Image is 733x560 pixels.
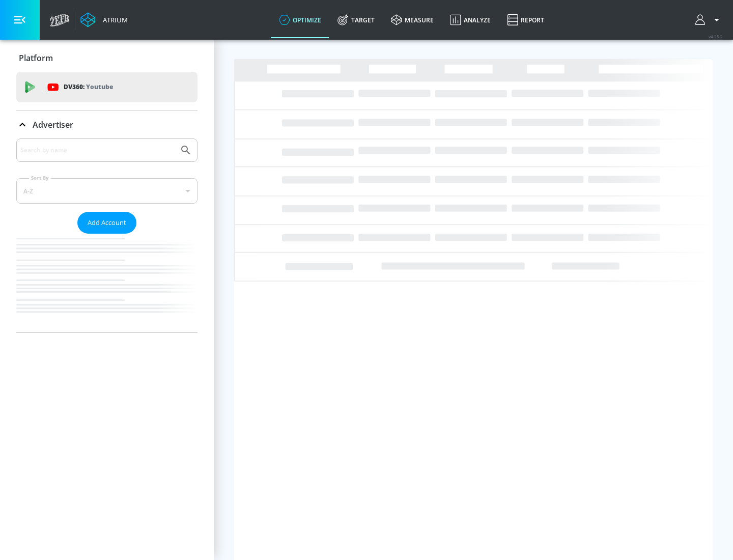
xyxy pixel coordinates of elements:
[16,234,198,332] nav: list of Advertiser
[88,217,126,229] span: Add Account
[271,2,329,38] a: optimize
[16,178,198,204] div: A-Z
[709,34,723,39] span: v 4.25.2
[86,81,113,92] p: Youtube
[499,2,552,38] a: Report
[33,119,73,130] p: Advertiser
[442,2,499,38] a: Analyze
[20,144,175,157] input: Search by name
[383,2,442,38] a: measure
[77,212,136,234] button: Add Account
[19,52,53,64] p: Platform
[16,138,198,332] div: Advertiser
[80,12,128,27] a: Atrium
[16,110,198,139] div: Advertiser
[329,2,383,38] a: Target
[99,15,128,24] div: Atrium
[29,175,51,181] label: Sort By
[64,81,113,93] p: DV360:
[16,44,198,72] div: Platform
[16,72,198,102] div: DV360: Youtube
